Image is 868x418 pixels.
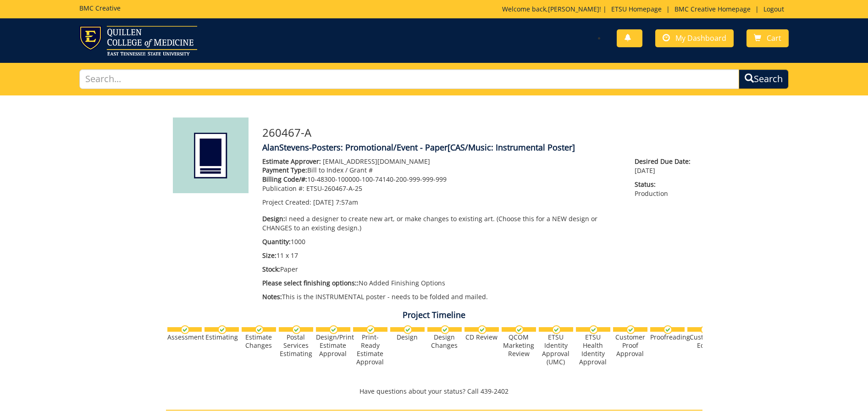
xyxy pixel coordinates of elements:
[635,157,695,166] span: Desired Due Date:
[173,117,249,193] img: Product featured image
[262,214,621,233] p: I need a designer to create new art, or make changes to existing art. (Choose this for a NEW desi...
[79,69,740,89] input: Search...
[548,5,599,13] a: [PERSON_NAME]
[576,333,610,366] div: ETSU Health Identity Approval
[427,333,462,350] div: Design Changes
[670,5,755,13] a: BMC Creative Homepage
[655,29,734,47] a: My Dashboard
[262,265,280,273] span: Stock:
[635,180,695,198] p: Production
[306,184,362,193] span: ETSU-260467-A-25
[552,325,561,334] img: checkmark
[502,333,536,358] div: QCOM Marketing Review
[635,180,695,189] span: Status:
[329,325,338,334] img: checkmark
[767,33,781,43] span: Cart
[626,325,635,334] img: checkmark
[607,5,666,13] a: ETSU Homepage
[218,325,227,334] img: checkmark
[262,251,621,260] p: 11 x 17
[366,325,375,334] img: checkmark
[313,198,358,206] span: [DATE] 7:57am
[262,292,621,301] p: This is the INSTRUMENTAL poster - needs to be folded and mailed.
[242,333,276,350] div: Estimate Changes
[515,325,524,334] img: checkmark
[502,5,789,14] p: Welcome back, ! | | |
[353,333,387,366] div: Print-Ready Estimate Approval
[262,175,307,184] span: Billing Code/#:
[279,333,313,358] div: Postal Services Estimating
[539,333,573,366] div: ETSU Identity Approval (UMC)
[687,333,722,350] div: Customer Edits
[262,214,285,223] span: Design:
[292,325,301,334] img: checkmark
[650,333,685,341] div: Proofreading
[701,325,709,334] img: checkmark
[255,325,264,334] img: checkmark
[262,292,282,301] span: Notes:
[441,325,449,334] img: checkmark
[262,237,621,246] p: 1000
[262,166,307,174] span: Payment Type:
[181,325,189,334] img: checkmark
[166,311,702,320] h4: Project Timeline
[262,166,621,175] p: Bill to Index / Grant #
[262,237,291,246] span: Quantity:
[262,143,696,152] h4: AlanStevens-Posters: Promotional/Event - Paper
[746,29,789,47] a: Cart
[166,387,702,396] p: Have questions about your status? Call 439-2402
[316,333,350,358] div: Design/Print Estimate Approval
[262,157,621,166] p: [EMAIL_ADDRESS][DOMAIN_NAME]
[464,333,499,341] div: CD Review
[448,142,575,153] span: [CAS/Music: Instrumental Poster]
[675,33,726,43] span: My Dashboard
[478,325,487,334] img: checkmark
[404,325,412,334] img: checkmark
[739,69,789,89] button: Search
[262,279,359,287] span: Please select finishing options::
[262,184,304,193] span: Publication #:
[663,325,672,334] img: checkmark
[79,26,197,56] img: ETSU logo
[589,325,598,334] img: checkmark
[759,5,789,13] a: Logout
[613,333,647,358] div: Customer Proof Approval
[635,157,695,175] p: [DATE]
[205,333,239,341] div: Estimating
[262,251,276,260] span: Size:
[262,127,696,139] h3: 260467-A
[262,175,621,184] p: 10-48300-100000-100-74140-200-999-999-999
[262,157,321,166] span: Estimate Approver:
[262,279,621,288] p: No Added Finishing Options
[262,198,311,206] span: Project Created:
[167,333,202,341] div: Assessment
[79,5,121,11] h5: BMC Creative
[390,333,425,341] div: Design
[262,265,621,274] p: Paper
